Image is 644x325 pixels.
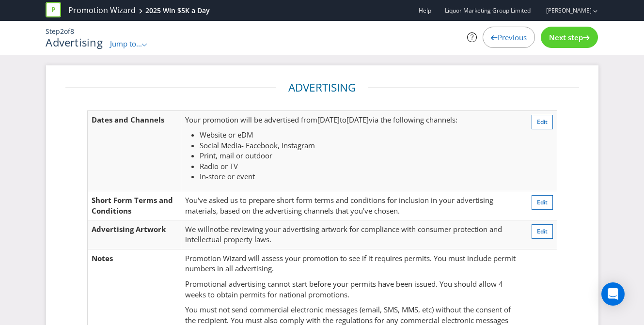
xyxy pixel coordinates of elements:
[445,6,531,15] span: Liquor Marketing Group Limited
[46,27,60,36] span: Step
[369,115,457,124] span: via the following channels:
[532,195,553,210] button: Edit
[185,195,493,215] span: You've asked us to prepare short form terms and conditions for inclusion in your advertising mate...
[87,110,181,191] td: Dates and Channels
[419,6,431,15] a: Help
[340,115,346,124] span: to
[87,191,181,220] td: Short Form Terms and Conditions
[200,130,253,139] span: Website or eDM
[200,161,238,171] span: Radio or TV
[60,27,64,36] span: 2
[110,39,142,48] span: Jump to...
[185,253,518,274] p: Promotion Wizard will assess your promotion to see if it requires permits. You must include permi...
[241,140,315,150] span: - Facebook, Instagram
[537,198,548,206] span: Edit
[68,5,136,16] a: Promotion Wizard
[601,282,625,306] div: Open Intercom Messenger
[70,27,74,36] span: 8
[145,6,210,15] div: 2025 Win $5K a Day
[537,227,548,235] span: Edit
[532,115,553,129] button: Edit
[200,151,272,160] span: Print, mail or outdoor
[200,171,255,181] span: In-store or event
[209,224,220,234] span: not
[317,115,340,124] span: [DATE]
[537,118,548,126] span: Edit
[64,27,70,36] span: of
[549,32,583,42] span: Next step
[87,220,181,249] td: Advertising Artwork
[185,224,502,244] span: be reviewing your advertising artwork for compliance with consumer protection and intellectual pr...
[46,36,102,48] h1: Advertising
[536,6,592,15] a: [PERSON_NAME]
[200,140,241,150] span: Social Media
[346,115,369,124] span: [DATE]
[185,224,209,234] span: We will
[185,115,317,124] span: Your promotion will be advertised from
[276,80,368,95] legend: Advertising
[185,279,518,300] p: Promotional advertising cannot start before your permits have been issued. You should allow 4 wee...
[532,224,553,239] button: Edit
[498,32,527,42] span: Previous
